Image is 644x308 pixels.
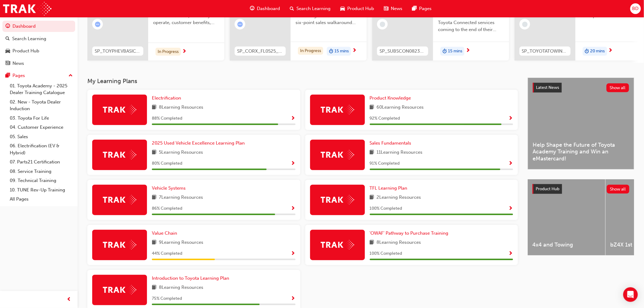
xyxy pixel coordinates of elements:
span: Show Progress [291,116,296,121]
a: 09. Technical Training [7,176,75,185]
button: Show Progress [509,250,513,257]
span: Show Progress [291,206,296,212]
span: Vehicle Systems [152,185,186,191]
span: next-icon [608,48,613,54]
a: Search Learning [2,33,75,44]
button: Show Progress [291,205,296,212]
img: Trak [103,150,136,159]
span: book-icon [370,104,374,111]
div: In Progress [298,47,323,55]
a: Product Knowledge [370,95,414,102]
span: 100 % Completed [370,205,402,212]
a: Dashboard [2,21,75,32]
button: Show Progress [291,295,296,303]
span: search-icon [5,36,10,42]
span: car-icon [341,5,345,12]
a: TFL Learning Plan [370,185,410,192]
span: 20 mins [590,48,605,55]
a: search-iconSearch Learning [285,2,336,15]
span: 80 % Completed [152,160,182,167]
span: 7 Learning Resources [159,194,203,201]
button: Show all [607,185,630,194]
span: Product Hub [536,186,560,191]
a: Electrification [152,95,184,102]
img: Trak [321,105,354,114]
span: book-icon [370,149,374,156]
span: 75 % Completed [152,295,182,302]
div: Pages [12,72,25,79]
span: book-icon [370,239,374,247]
img: Trak [103,195,136,205]
span: Show Progress [291,251,296,257]
span: learningRecordVerb_ATTEMPT-icon [237,22,243,27]
span: 'OWAF' Pathway to Purchase Training [370,230,449,236]
div: Product Hub [12,47,39,54]
span: book-icon [152,239,156,247]
a: Vehicle Systems [152,185,188,192]
span: duration-icon [443,47,447,55]
span: 92 % Completed [370,115,400,122]
a: Product Hub [2,45,75,57]
span: Dashboard [257,5,280,12]
a: News [2,58,75,69]
a: Product HubShow all [533,184,629,194]
span: 8 Learning Resources [159,104,203,111]
a: 01. Toyota Academy - 2025 Dealer Training Catalogue [7,81,75,97]
span: 9 Learning Resources [159,239,203,247]
button: Pages [2,70,75,81]
span: Electrification [152,95,181,101]
span: car-icon [5,48,10,54]
span: learningRecordVerb_ATTEMPT-icon [95,22,100,27]
a: 05. Sales [7,132,75,142]
span: 15 mins [334,48,349,55]
span: SP_TOYPHEVBASICS_EL [95,48,141,55]
span: 91 % Completed [370,160,400,167]
a: 4x4 and Towing [528,179,605,255]
a: 08. Service Training [7,167,75,176]
a: 2025 Used Vehicle Excellence Learning Plan [152,140,247,147]
a: 06. Electrification (EV & Hybrid) [7,141,75,157]
a: 04. Customer Experience [7,123,75,132]
span: 8 Learning Resources [377,239,421,247]
span: Introduction to Toyota Learning Plan [152,275,229,281]
span: 8 Learning Resources [159,284,203,292]
a: news-iconNews [379,2,408,15]
span: With the first vehicles on Toyota Connected services coming to the end of their complimentary per... [438,12,504,33]
span: Show Progress [509,161,513,166]
img: Trak [103,240,136,250]
span: Search Learning [297,5,331,12]
a: guage-iconDashboard [245,2,285,15]
span: next-icon [182,49,187,54]
span: 2025 Used Vehicle Excellence Learning Plan [152,140,245,146]
span: Sales Fundamentals [370,140,411,146]
span: pages-icon [412,5,417,12]
span: guage-icon [250,5,255,12]
button: Show Progress [509,205,513,212]
a: All Pages [7,194,75,204]
span: Show Progress [509,206,513,212]
button: Show Progress [509,115,513,122]
a: 'OWAF' Pathway to Purchase Training [370,230,451,237]
button: Show Progress [291,115,296,122]
span: 15 mins [448,48,462,55]
span: book-icon [152,149,156,156]
a: Sales Fundamentals [370,140,414,147]
span: Product Hub [348,5,374,12]
span: Help Shape the Future of Toyota Academy Training and Win an eMastercard! [533,142,629,162]
span: guage-icon [5,24,10,29]
a: Latest NewsShow all [533,83,629,93]
a: 10. TUNE Rev-Up Training [7,185,75,195]
span: book-icon [152,194,156,201]
span: SP_CORX_FL0525_EL [237,48,283,55]
span: learningRecordVerb_NONE-icon [380,22,385,27]
span: search-icon [290,5,294,12]
img: Trak [103,105,136,114]
span: book-icon [152,104,156,111]
span: book-icon [152,284,156,292]
span: 4x4 and Towing [533,241,600,248]
span: Show Progress [509,251,513,257]
span: Product Knowledge [370,95,411,101]
a: Trak [3,2,51,16]
span: book-icon [370,194,374,201]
